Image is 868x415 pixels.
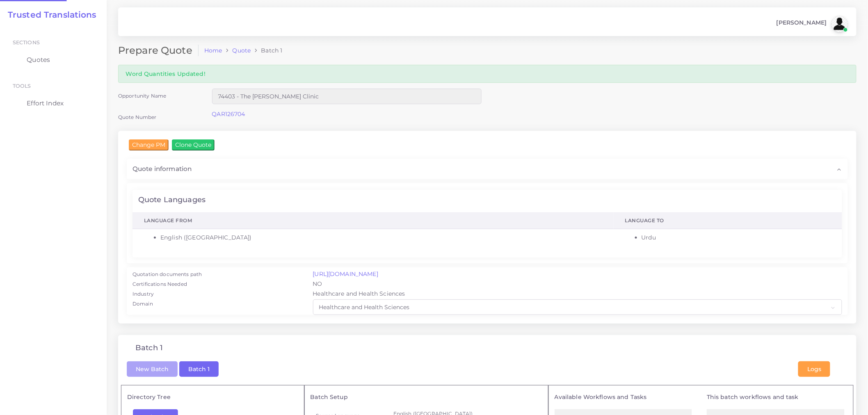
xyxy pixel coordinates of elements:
li: Batch 1 [251,46,282,55]
a: [PERSON_NAME]avatar [772,16,851,32]
div: Word Quantities Updated! [118,65,857,82]
label: Opportunity Name [118,92,166,99]
span: [PERSON_NAME] [777,20,827,25]
button: New Batch [127,361,178,377]
a: QAR126704 [212,110,245,118]
a: Quotes [6,51,101,68]
button: Batch 1 [179,361,219,377]
label: Quote Number [118,114,157,121]
span: Quote information [132,164,192,173]
div: Healthcare and Health Sciences [307,290,848,299]
h5: Batch Setup [311,394,542,401]
th: Language To [614,213,842,229]
li: Urdu [642,233,831,242]
div: Quote information [127,159,848,179]
input: Change PM [129,139,169,150]
span: Tools [13,83,31,89]
input: Clone Quote [172,139,215,150]
span: Effort Index [27,99,64,108]
a: New Batch [127,365,178,372]
h4: Batch 1 [135,344,163,353]
a: [URL][DOMAIN_NAME] [313,270,379,278]
h2: Prepare Quote [118,45,199,57]
label: Domain [132,300,153,308]
button: Logs [798,361,830,377]
h4: Quote Languages [138,196,206,205]
span: Logs [807,365,821,373]
th: Language From [132,213,614,229]
h5: This batch workflows and task [707,394,845,401]
label: Quotation documents path [132,271,202,278]
img: avatar [831,16,848,32]
label: Industry [132,290,154,298]
h5: Directory Tree [127,394,298,401]
a: Effort Index [6,95,101,112]
span: Sections [13,39,40,46]
a: Quote [233,46,251,55]
span: Quotes [27,55,50,64]
a: Batch 1 [179,365,219,372]
div: NO [307,280,848,290]
a: Home [204,46,222,55]
label: Certifications Needed [132,280,187,288]
a: Trusted Translations [2,10,96,20]
li: English ([GEOGRAPHIC_DATA]) [160,233,602,242]
h5: Available Workflows and Tasks [555,394,692,401]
